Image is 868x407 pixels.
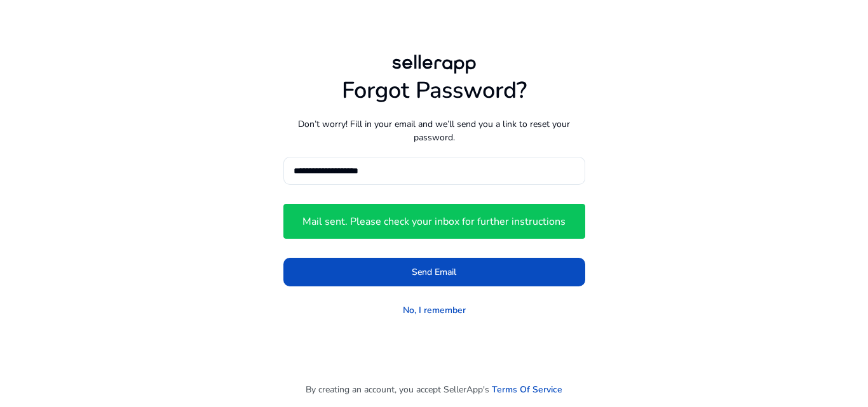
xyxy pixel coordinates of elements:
h1: Forgot Password? [283,77,585,104]
span: Send Email [412,265,456,279]
h4: Mail sent. Please check your inbox for further instructions [302,216,566,228]
button: Send Email [283,258,585,286]
a: Terms Of Service [492,383,562,396]
a: No, I remember [403,304,466,317]
p: Don’t worry! Fill in your email and we’ll send you a link to reset your password. [283,117,585,144]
